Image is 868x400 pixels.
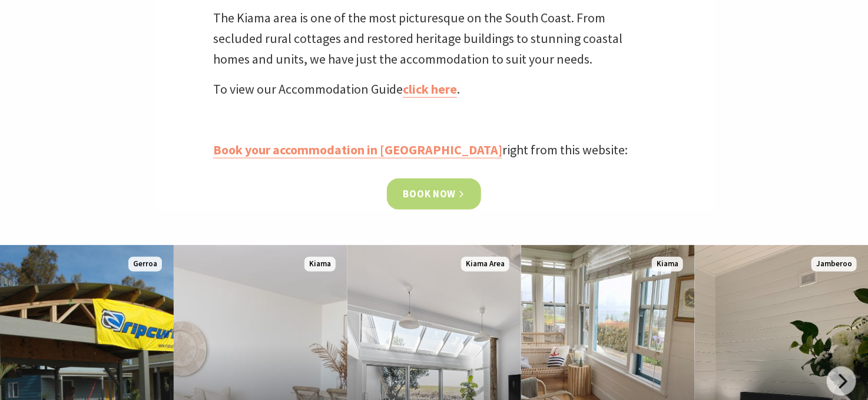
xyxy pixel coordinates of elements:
a: Book now [387,178,482,210]
span: Gerroa [128,257,162,272]
p: right from this website: [213,140,655,160]
span: Kiama [652,257,683,272]
p: To view our Accommodation Guide . [213,79,655,100]
a: Book your accommodation in [GEOGRAPHIC_DATA] [213,141,502,158]
span: Kiama Area [461,257,509,272]
span: Kiama [304,257,336,272]
a: click here [403,81,457,98]
p: The Kiama area is one of the most picturesque on the South Coast. From secluded rural cottages an... [213,8,655,70]
span: Jamberoo [811,257,857,272]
